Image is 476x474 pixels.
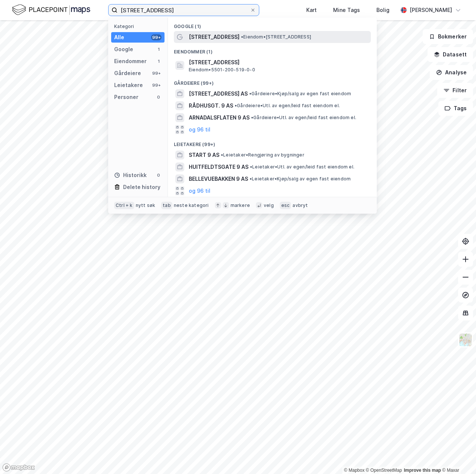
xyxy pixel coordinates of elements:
[2,463,35,472] a: Mapbox homepage
[439,438,476,474] div: Kontrollprogram for chat
[344,468,364,473] a: Mapbox
[189,67,255,73] span: Eiendom • 5501-200-519-0-0
[235,103,340,109] span: Gårdeiere • Utl. av egen/leid fast eiendom el.
[306,6,317,15] div: Kart
[249,91,351,97] span: Gårdeiere • Kjøp/salg av egen fast eiendom
[249,91,251,96] span: •
[251,115,253,120] span: •
[123,183,160,192] div: Delete history
[151,34,162,40] div: 99+
[235,103,237,108] span: •
[423,29,473,44] button: Bokmerker
[156,58,162,64] div: 1
[251,115,356,121] span: Gårdeiere • Utl. av egen/leid fast eiendom el.
[189,58,368,67] span: [STREET_ADDRESS]
[221,152,304,158] span: Leietaker • Rengjøring av bygninger
[333,6,360,15] div: Mine Tags
[430,65,473,80] button: Analyse
[189,186,210,195] button: og 96 til
[189,174,248,183] span: BELLEVUEBAKKEN 9 AS
[114,24,165,29] div: Kategori
[114,45,133,54] div: Google
[366,468,402,473] a: OpenStreetMap
[114,171,147,180] div: Historikk
[437,83,473,98] button: Filter
[189,162,248,171] span: HUITFELDTSGATE 9 AS
[114,93,138,102] div: Personer
[189,113,250,122] span: ARNADALSFLATEN 9 AS
[114,202,134,209] div: Ctrl + k
[241,34,311,40] span: Eiendom • [STREET_ADDRESS]
[250,176,252,182] span: •
[189,101,233,110] span: RÅDHUSGT. 9 AS
[161,202,172,209] div: tab
[168,43,377,56] div: Eiendommer (1)
[151,70,162,76] div: 99+
[264,202,274,208] div: velg
[118,4,250,16] input: Søk på adresse, matrikkel, gårdeiere, leietakere eller personer
[156,46,162,52] div: 1
[458,333,473,347] img: Z
[250,176,351,182] span: Leietaker • Kjøp/salg av egen fast eiendom
[156,172,162,178] div: 0
[410,6,452,15] div: [PERSON_NAME]
[136,202,156,208] div: nytt søk
[114,57,147,66] div: Eiendommer
[292,202,308,208] div: avbryt
[250,164,354,170] span: Leietaker • Utl. av egen/leid fast eiendom el.
[231,202,250,208] div: markere
[12,3,90,16] img: logo.f888ab2527a4732fd821a326f86c7f29.svg
[189,151,219,159] span: START 9 AS
[168,18,377,31] div: Google (1)
[221,152,223,158] span: •
[151,82,162,88] div: 99+
[114,33,124,42] div: Alle
[189,32,239,41] span: [STREET_ADDRESS]
[376,6,389,15] div: Bolig
[428,47,473,62] button: Datasett
[168,74,377,88] div: Gårdeiere (99+)
[114,69,141,78] div: Gårdeiere
[189,89,248,98] span: [STREET_ADDRESS] AS
[114,81,143,90] div: Leietakere
[250,164,252,170] span: •
[189,125,210,134] button: og 96 til
[404,468,441,473] a: Improve this map
[439,438,476,474] iframe: Chat Widget
[156,94,162,100] div: 0
[174,202,209,208] div: neste kategori
[168,136,377,149] div: Leietakere (99+)
[280,202,291,209] div: esc
[241,34,243,40] span: •
[438,101,473,116] button: Tags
